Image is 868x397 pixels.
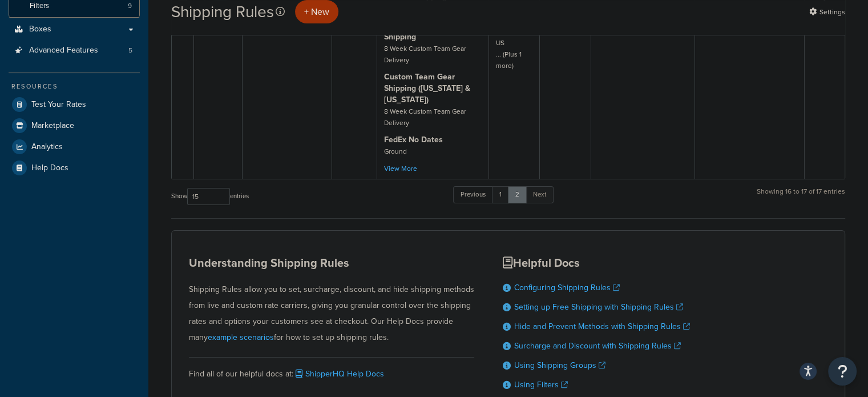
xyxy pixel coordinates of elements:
h1: Shipping Rules [171,1,274,23]
span: Boxes [29,25,51,34]
a: Previous [453,186,493,203]
a: Hide and Prevent Methods with Shipping Rules [514,320,690,332]
a: Test Your Rates [9,94,140,115]
a: 1 [492,186,509,203]
div: Shipping Rules allow you to set, surcharge, discount, and hide shipping methods from live and cus... [189,256,474,346]
span: 5 [128,46,132,55]
a: Marketplace [9,115,140,136]
a: Settings [809,4,845,20]
li: Advanced Features [9,40,140,61]
span: Advanced Features [29,46,98,55]
a: Using Shipping Groups [514,359,605,371]
a: Help Docs [9,158,140,178]
a: Next [526,186,554,203]
a: example scenarios [208,331,274,343]
div: Resources [9,82,140,91]
span: 9 [128,1,132,11]
div: Showing 16 to 17 of 17 entries [757,185,845,210]
a: Configuring Shipping Rules [514,282,620,294]
button: Open Resource Center [828,357,857,386]
h3: Understanding Shipping Rules [189,256,474,269]
span: Marketplace [31,121,74,131]
a: Using Filters [514,379,568,391]
a: ShipperHQ Help Docs [293,368,384,380]
h3: Helpful Docs [503,256,690,269]
select: Showentries [187,188,230,205]
span: Help Docs [31,163,68,173]
a: Setting up Free Shipping with Shipping Rules [514,301,683,313]
a: Boxes [9,19,140,40]
a: Surcharge and Discount with Shipping Rules [514,340,681,352]
strong: FedEx No Dates [384,134,443,146]
small: 8 Week Custom Team Gear Delivery [384,106,466,128]
span: Analytics [31,142,63,152]
a: Advanced Features 5 [9,40,140,61]
a: View More [384,163,417,174]
strong: Custom Team Gear Shipping ([US_STATE] & [US_STATE]) [384,71,470,106]
small: Ground [384,146,407,157]
span: Test Your Rates [31,100,86,110]
span: Filters [30,1,49,11]
div: Find all of our helpful docs at: [189,357,474,382]
label: Show entries [171,188,249,205]
small: 8 Week Custom Team Gear Delivery [384,43,466,65]
a: Analytics [9,137,140,157]
small: US 48 US APO US POBox US ... (Plus 1 more) [496,3,527,71]
a: 2 [508,186,527,203]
